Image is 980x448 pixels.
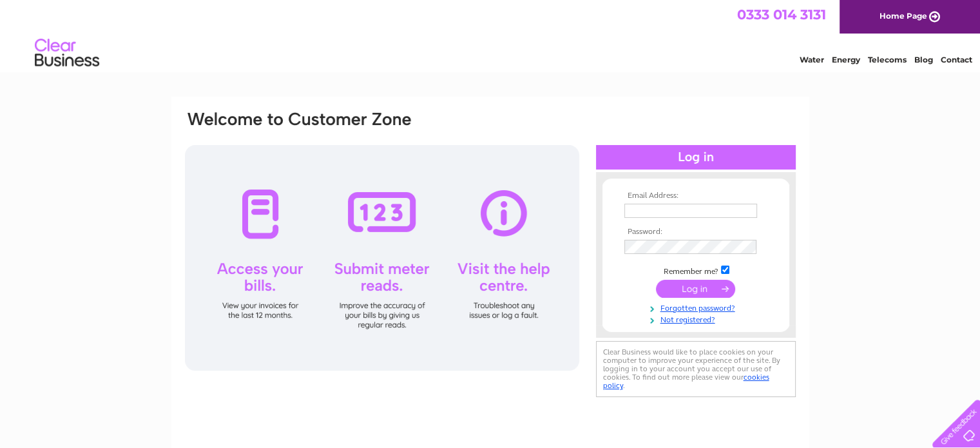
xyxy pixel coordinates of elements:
th: Password: [621,228,771,237]
div: Clear Business is a trading name of Verastar Limited (registered in [GEOGRAPHIC_DATA] No. 3667643... [186,7,795,63]
td: Remember me? [621,264,771,277]
th: Email Address: [621,191,771,200]
a: 0333 014 3131 [737,6,826,23]
a: Water [800,55,824,64]
a: Blog [914,55,933,64]
a: Telecoms [868,55,907,64]
input: Submit [656,280,735,298]
a: cookies policy [603,373,769,390]
a: Forgotten password? [624,301,771,313]
img: logo.png [34,34,100,73]
a: Not registered? [624,313,771,325]
a: Contact [941,55,972,64]
div: Clear Business would like to place cookies on your computer to improve your experience of the sit... [596,341,796,397]
a: Energy [832,55,860,64]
